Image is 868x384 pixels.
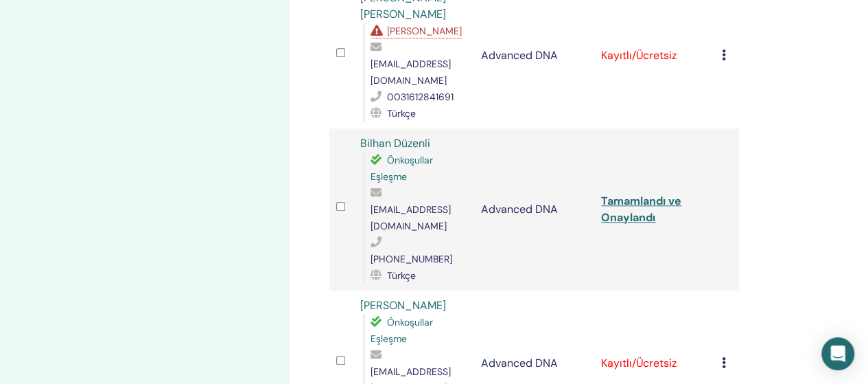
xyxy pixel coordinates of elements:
[387,107,416,120] span: Türkçe
[371,203,451,232] span: [EMAIL_ADDRESS][DOMAIN_NAME]
[387,91,454,103] span: 0031612841691
[371,154,433,183] span: Önkoşullar Eşleşme
[473,128,594,291] td: Advanced DNA
[371,253,452,265] span: [PHONE_NUMBER]
[360,136,430,150] a: Bilhan Düzenli
[371,58,451,87] span: [EMAIL_ADDRESS][DOMAIN_NAME]
[387,269,416,282] span: Türkçe
[821,337,854,370] div: Open Intercom Messenger
[387,25,462,37] span: [PERSON_NAME]
[601,194,681,225] a: Tamamlandı ve Onaylandı
[371,316,433,345] span: Önkoşullar Eşleşme
[360,298,446,313] a: [PERSON_NAME]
